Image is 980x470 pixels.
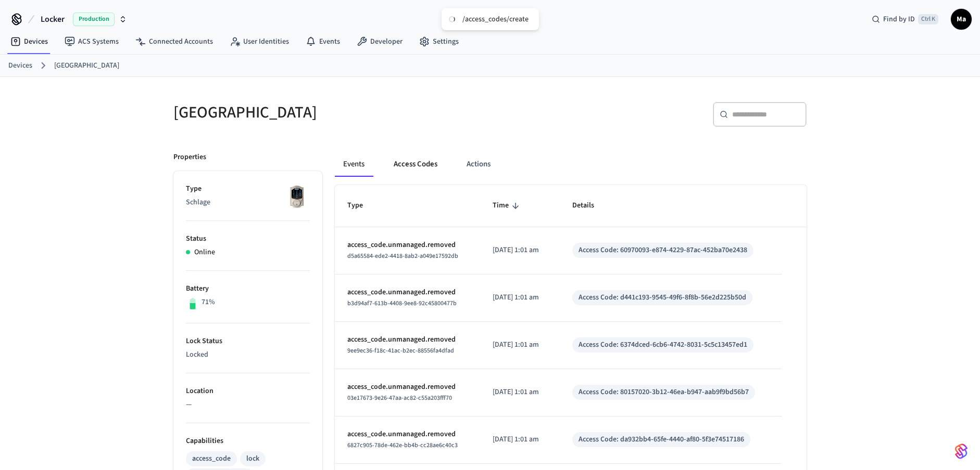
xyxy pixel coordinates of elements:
p: Online [194,247,215,258]
a: Settings [411,32,467,51]
p: [DATE] 1:01 am [493,434,548,445]
span: Production [73,12,115,26]
p: [DATE] 1:01 am [493,245,548,256]
span: Type [347,198,376,214]
button: Access Codes [385,152,446,177]
a: ACS Systems [56,32,127,51]
p: Battery [186,283,310,294]
a: Devices [2,32,56,51]
div: Access Code: d441c193-9545-49f6-8f8b-56e2d225b50d [579,292,746,303]
div: Access Code: 80157020-3b12-46ea-b947-aab9f9bd56b7 [579,387,749,398]
p: access_code.unmanaged.removed [347,287,468,298]
p: Type [186,184,310,194]
p: access_code.unmanaged.removed [347,382,468,393]
a: Events [297,32,348,51]
p: access_code.unmanaged.removed [347,240,468,251]
a: Connected Accounts [127,32,221,51]
span: Time [493,198,522,214]
span: 9ee9ec36-f18c-41ac-b2ec-88556fa4dfad [347,346,454,355]
span: Details [572,198,608,214]
p: access_code.unmanaged.removed [347,429,468,440]
div: ant example [335,152,807,177]
button: Actions [458,152,499,177]
p: Status [186,233,310,244]
button: Ma [951,9,972,30]
img: SeamLogoGradient.69752ec5.svg [955,443,968,460]
p: [DATE] 1:01 am [493,340,548,350]
p: 71% [202,297,215,308]
a: [GEOGRAPHIC_DATA] [54,60,119,71]
h5: [GEOGRAPHIC_DATA] [173,102,484,123]
button: Events [335,152,373,177]
p: Capabilities [186,436,310,447]
div: /access_codes/create [462,15,529,24]
a: Developer [348,32,411,51]
div: lock [246,453,259,464]
img: Schlage Sense Smart Deadbolt with Camelot Trim, Front [284,184,310,210]
div: Access Code: da932bb4-65fe-4440-af80-5f3e74517186 [579,434,744,445]
p: Lock Status [186,336,310,347]
div: Access Code: 6374dced-6cb6-4742-8031-5c5c13457ed1 [579,340,747,350]
span: d5a65584-ede2-4418-8ab2-a049e17592db [347,252,458,260]
p: Properties [173,152,206,163]
p: access_code.unmanaged.removed [347,334,468,345]
p: — [186,399,310,410]
div: Find by IDCtrl K [863,10,947,29]
span: 03e17673-9e26-47aa-ac82-c55a203fff70 [347,394,452,402]
span: 6827c905-78de-462e-bb4b-cc28ae6c40c3 [347,441,458,450]
p: [DATE] 1:01 am [493,292,548,303]
span: b3d94af7-613b-4408-9ee8-92c45800477b [347,299,457,308]
p: Location [186,386,310,397]
div: access_code [192,453,231,464]
a: Devices [8,60,32,71]
span: Ma [952,10,971,29]
span: Find by ID [883,14,915,24]
span: Ctrl K [918,14,938,24]
p: Locked [186,349,310,360]
span: Locker [41,13,65,25]
p: Schlage [186,197,310,208]
div: Access Code: 60970093-e874-4229-87ac-452ba70e2438 [579,245,747,256]
a: User Identities [221,32,297,51]
p: [DATE] 1:01 am [493,387,548,398]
